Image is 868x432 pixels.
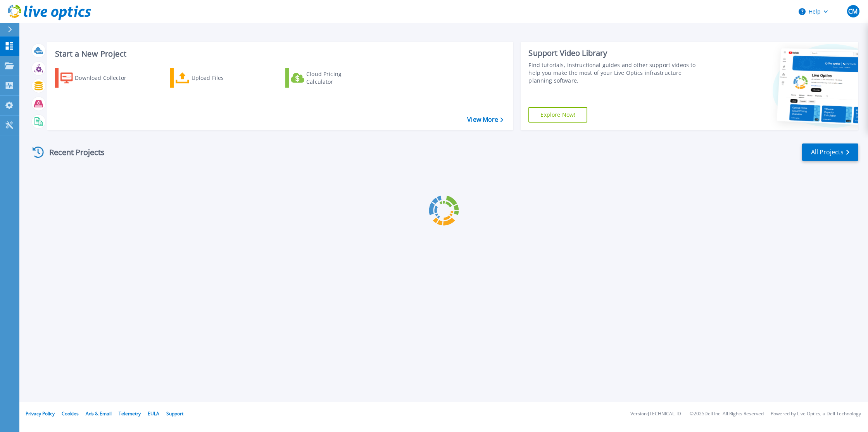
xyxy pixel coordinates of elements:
[26,410,55,417] a: Privacy Policy
[62,410,79,417] a: Cookies
[528,61,702,85] div: Find tutorials, instructional guides and other support videos to help you make the most of your L...
[148,410,159,417] a: EULA
[848,8,858,14] span: CM
[285,68,372,88] a: Cloud Pricing Calculator
[166,410,183,417] a: Support
[306,70,368,86] div: Cloud Pricing Calculator
[630,411,683,416] li: Version: [TECHNICAL_ID]
[467,116,503,123] a: View More
[86,410,112,417] a: Ads & Email
[192,70,254,86] div: Upload Files
[690,411,764,416] li: © 2025 Dell Inc. All Rights Reserved
[528,48,702,58] div: Support Video Library
[771,411,861,416] li: Powered by Live Optics, a Dell Technology
[119,410,141,417] a: Telemetry
[802,143,858,161] a: All Projects
[528,107,587,123] a: Explore Now!
[75,70,137,86] div: Download Collector
[55,50,503,58] h3: Start a New Project
[170,68,257,88] a: Upload Files
[55,68,142,88] a: Download Collector
[30,143,115,162] div: Recent Projects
